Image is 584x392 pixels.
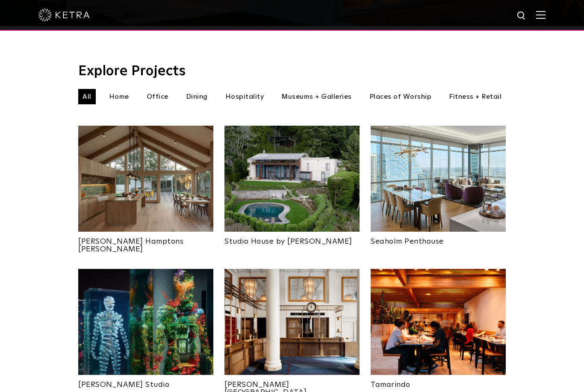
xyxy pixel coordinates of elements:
[516,11,527,21] img: search icon
[224,232,360,245] a: Studio House by [PERSON_NAME]
[536,11,546,19] img: Hamburger%20Nav.svg
[142,89,173,104] li: Office
[371,375,506,389] a: Tamarindo
[371,269,506,375] img: New-Project-Page-hero-(3x)_0002_TamarindoRestaurant-0001-LizKuball-HighRes
[224,269,360,375] img: New-Project-Page-hero-(3x)_0027_0010_RiggsHotel_01_20_20_LARGE
[38,9,90,21] img: ketra-logo-2019-white
[371,126,506,232] img: Project_Landing_Thumbnail-2022smaller
[371,232,506,245] a: Seaholm Penthouse
[78,89,96,104] li: All
[78,65,506,78] h3: Explore Projects
[182,89,212,104] li: Dining
[78,126,213,232] img: Project_Landing_Thumbnail-2021
[105,89,133,104] li: Home
[78,232,213,253] a: [PERSON_NAME] Hamptons [PERSON_NAME]
[224,126,360,232] img: An aerial view of Olson Kundig's Studio House in Seattle
[78,375,213,389] a: [PERSON_NAME] Studio
[445,89,506,104] li: Fitness + Retail
[277,89,356,104] li: Museums + Galleries
[78,269,213,375] img: Dustin_Yellin_Ketra_Web-03-1
[221,89,268,104] li: Hospitality
[365,89,436,104] li: Places of Worship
